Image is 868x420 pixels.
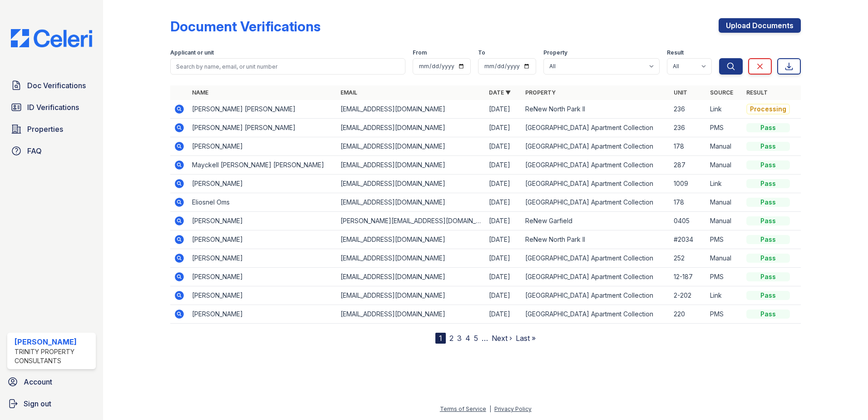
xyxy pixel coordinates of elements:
td: 220 [670,305,706,324]
div: Pass [746,254,790,263]
td: Link [706,100,743,119]
div: Trinity Property Consultants [15,347,92,365]
a: Last » [516,334,536,343]
span: Account [24,376,52,387]
td: PMS [706,305,743,324]
label: To [478,49,485,56]
a: 5 [474,334,478,343]
td: [EMAIL_ADDRESS][DOMAIN_NAME] [337,249,485,268]
div: Pass [746,235,790,244]
span: Properties [27,124,63,135]
td: [PERSON_NAME] [188,137,337,156]
td: [PERSON_NAME] [PERSON_NAME] [188,100,337,119]
a: Email [340,89,357,96]
div: Pass [746,123,790,132]
div: Pass [746,198,790,207]
div: Pass [746,272,790,281]
td: 287 [670,156,706,175]
td: 236 [670,100,706,119]
td: Manual [706,137,743,156]
div: Document Verifications [170,18,321,35]
td: [GEOGRAPHIC_DATA] Apartment Collection [522,249,670,268]
td: [EMAIL_ADDRESS][DOMAIN_NAME] [337,156,485,175]
td: [DATE] [485,156,522,175]
td: Mayckell [PERSON_NAME] [PERSON_NAME] [188,156,337,175]
a: Date ▼ [489,89,511,96]
td: [EMAIL_ADDRESS][DOMAIN_NAME] [337,305,485,324]
span: Sign out [24,398,51,409]
a: Next › [492,334,512,343]
div: Pass [746,291,790,300]
td: [DATE] [485,230,522,249]
td: [DATE] [485,193,522,212]
label: Result [667,49,684,56]
td: [PERSON_NAME] [188,175,337,193]
td: [GEOGRAPHIC_DATA] Apartment Collection [522,156,670,175]
td: [PERSON_NAME] [188,305,337,324]
a: Name [192,89,208,96]
div: 1 [435,333,446,344]
td: Manual [706,212,743,230]
div: Pass [746,160,790,170]
a: Property [525,89,556,96]
td: [EMAIL_ADDRESS][DOMAIN_NAME] [337,286,485,305]
td: [DATE] [485,137,522,156]
td: Eliosnel Oms [188,193,337,212]
td: [DATE] [485,268,522,286]
td: [GEOGRAPHIC_DATA] Apartment Collection [522,175,670,193]
img: CE_Logo_Blue-a8612792a0a2168367f1c8372b55b34899dd931a85d93a1a3d3e32e68fde9ad4.png [4,29,99,47]
td: [PERSON_NAME] [PERSON_NAME] [188,119,337,137]
td: Manual [706,193,743,212]
a: Sign out [4,395,99,413]
a: 2 [449,334,454,343]
td: PMS [706,119,743,137]
a: Account [4,373,99,391]
td: [PERSON_NAME] [188,268,337,286]
td: 178 [670,193,706,212]
td: PMS [706,230,743,249]
td: [EMAIL_ADDRESS][DOMAIN_NAME] [337,175,485,193]
td: [EMAIL_ADDRESS][DOMAIN_NAME] [337,230,485,249]
div: Pass [746,142,790,151]
div: Pass [746,310,790,319]
td: [EMAIL_ADDRESS][DOMAIN_NAME] [337,137,485,156]
td: [GEOGRAPHIC_DATA] Apartment Collection [522,305,670,324]
td: [EMAIL_ADDRESS][DOMAIN_NAME] [337,193,485,212]
a: Upload Documents [719,18,801,33]
a: Result [746,89,768,96]
td: [PERSON_NAME] [188,212,337,230]
td: [GEOGRAPHIC_DATA] Apartment Collection [522,119,670,137]
td: PMS [706,268,743,286]
td: 0405 [670,212,706,230]
td: #2034 [670,230,706,249]
td: [PERSON_NAME] [188,249,337,268]
td: [PERSON_NAME][EMAIL_ADDRESS][DOMAIN_NAME] [337,212,485,230]
div: | [489,405,491,412]
td: [DATE] [485,175,522,193]
td: [GEOGRAPHIC_DATA] Apartment Collection [522,268,670,286]
div: Processing [746,104,790,115]
td: [GEOGRAPHIC_DATA] Apartment Collection [522,193,670,212]
a: Terms of Service [440,405,486,412]
td: ReNew North Park II [522,230,670,249]
td: [DATE] [485,249,522,268]
td: 252 [670,249,706,268]
td: Link [706,175,743,193]
label: From [413,49,427,56]
td: [GEOGRAPHIC_DATA] Apartment Collection [522,137,670,156]
td: [EMAIL_ADDRESS][DOMAIN_NAME] [337,119,485,137]
a: FAQ [7,142,96,160]
td: [DATE] [485,212,522,230]
td: [GEOGRAPHIC_DATA] Apartment Collection [522,286,670,305]
div: [PERSON_NAME] [15,336,92,347]
a: Privacy Policy [494,405,532,412]
span: ID Verifications [27,102,79,113]
a: 4 [465,334,470,343]
td: [PERSON_NAME] [188,286,337,305]
td: [DATE] [485,119,522,137]
span: FAQ [27,145,42,156]
a: Source [710,89,733,96]
td: [DATE] [485,286,522,305]
td: [EMAIL_ADDRESS][DOMAIN_NAME] [337,268,485,286]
